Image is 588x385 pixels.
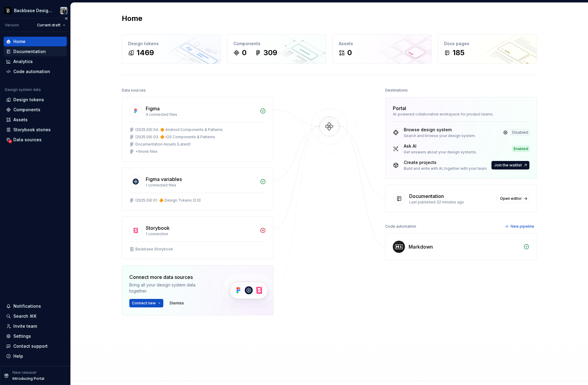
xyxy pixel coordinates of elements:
button: Contact support [4,341,67,351]
a: Data sources [4,135,67,145]
div: 185 [453,48,464,58]
a: Documentation [4,47,67,56]
a: Components [4,105,67,115]
a: Components0309 [227,34,326,64]
p: Introducing Portal [12,376,44,381]
span: Connect new [132,301,156,306]
div: Design tokens [128,41,215,47]
div: Home [13,38,25,45]
span: Current draft [37,23,60,28]
div: Analytics [13,59,33,65]
div: Settings [13,333,31,339]
a: Figma variables1 connected files(2025.09) 01. 🔶 Design Tokens (2.0) [122,168,274,210]
div: Backbase Design System [14,8,53,14]
a: Invite team [4,321,67,331]
div: 0 [242,48,246,58]
div: Enabled [512,146,529,152]
button: Current draft [34,21,68,29]
div: Design system data [5,87,41,92]
a: Figma4 connected files(2025.09) 04. 🔶 Android Components & Patterns(2025.09) 03. 🔶 iOS Components... [122,97,274,162]
div: Bring all your design system data together. [129,282,211,294]
a: Assets0 [332,34,432,64]
p: New release! [12,370,36,375]
div: Search ⌘K [13,313,36,319]
button: Dismiss [167,299,187,307]
div: Connect more data sources [129,273,211,281]
a: Design tokens1469 [122,34,221,64]
div: Build and write with AI, together with your team. [404,166,488,171]
button: Join the waitlist [491,161,529,169]
div: Docs pages [444,41,531,47]
div: Notifications [13,303,41,309]
div: Figma variables [146,176,182,183]
div: Storybook [146,224,170,232]
div: Portal [393,105,406,112]
div: Storybook stories [13,127,51,133]
div: (2025.09) 03. 🔶 iOS Components & Patterns [135,135,215,139]
div: 0 [347,48,352,58]
a: Home [4,37,67,46]
a: Design tokens [4,95,67,105]
span: Open editor [500,196,522,201]
button: Connect new [129,299,163,307]
button: Help [4,351,67,361]
a: Code automation [4,67,67,76]
button: Notifications [4,301,67,311]
a: Assets [4,115,67,125]
img: Adam Schwarcz [60,7,67,14]
div: 1 connection [146,232,256,236]
div: Version [5,23,19,28]
div: Documentation [13,49,46,55]
div: (2025.09) 04. 🔶 Android Components & Patterns [135,127,223,132]
div: AI-powered collaborative workspace for product teams. [393,112,529,117]
h2: Home [122,14,142,23]
div: Figma [146,105,160,112]
div: Documentation [409,192,444,200]
div: Design tokens [13,97,44,103]
div: Code automation [385,222,416,231]
img: ef5c8306-425d-487c-96cf-06dd46f3a532.png [4,7,12,14]
div: Invite team [13,323,37,329]
div: Assets [339,41,425,47]
button: Backbase Design SystemAdam Schwarcz [1,4,69,17]
div: Data sources [13,137,42,143]
a: Docs pages185 [438,34,537,64]
a: Settings [4,331,67,341]
div: Last published 32 minutes ago [409,200,494,205]
div: Code automation [13,69,50,75]
div: 1 connected files [146,183,256,188]
div: Destinations [385,86,408,95]
div: Markdown [409,243,433,250]
span: New pipeline [511,224,534,229]
a: Storybook1 connectionBackbase Storybook [122,216,274,259]
div: 1469 [137,48,154,58]
div: + 1 more files [135,149,158,154]
div: 309 [263,48,277,58]
a: Storybook stories [4,125,67,135]
div: Components [233,41,320,47]
span: Join the waitlist [494,163,522,168]
a: Open editor [497,194,529,203]
div: Components [13,107,40,113]
div: Help [13,353,23,359]
div: Browse design system [404,127,476,133]
div: 4 connected files [146,112,256,117]
div: Documentation Assets (Latest) [135,142,191,147]
a: Analytics [4,57,67,66]
div: Create projects [404,159,488,166]
button: Search ⌘K [4,311,67,321]
div: Data sources [122,86,146,95]
div: Ask AI [404,143,477,149]
span: Dismiss [170,301,184,306]
div: Get answers about your design systems. [404,150,477,155]
button: New pipeline [503,222,537,231]
div: Search and browse your design system. [404,133,476,138]
div: (2025.09) 01. 🔶 Design Tokens (2.0) [135,198,201,203]
button: Collapse sidebar [62,14,70,23]
div: Assets [13,117,28,123]
div: Backbase Storybook [135,247,173,252]
div: Disabled [511,129,529,136]
div: Contact support [13,343,48,349]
